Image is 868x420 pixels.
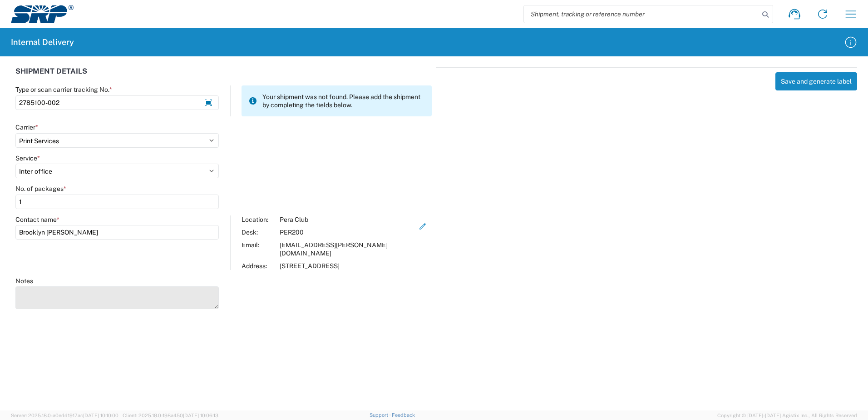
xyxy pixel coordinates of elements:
[11,413,118,418] span: Server: 2025.18.0-a0edd1917ac
[242,215,275,224] div: Location:
[11,5,74,23] img: srp
[280,262,414,270] div: [STREET_ADDRESS]
[392,412,415,418] a: Feedback
[775,72,857,90] button: Save and generate label
[242,241,275,257] div: Email:
[524,5,759,23] input: Shipment, tracking or reference number
[280,228,414,236] div: PER200
[280,215,414,224] div: Pera Club
[242,262,275,270] div: Address:
[83,413,118,418] span: [DATE] 10:10:00
[11,37,74,48] h2: Internal Delivery
[262,93,424,109] span: Your shipment was not found. Please add the shipment by completing the fields below.
[717,411,857,420] span: Copyright © [DATE]-[DATE] Agistix Inc., All Rights Reserved
[280,241,414,257] div: [EMAIL_ADDRESS][PERSON_NAME][DOMAIN_NAME]
[15,154,40,162] label: Service
[370,412,392,418] a: Support
[183,413,218,418] span: [DATE] 10:06:13
[15,85,112,94] label: Type or scan carrier tracking No.
[15,123,38,131] label: Carrier
[15,185,66,193] label: No. of packages
[123,413,218,418] span: Client: 2025.18.0-198a450
[15,215,59,224] label: Contact name
[15,277,33,285] label: Notes
[15,67,432,85] div: SHIPMENT DETAILS
[242,228,275,236] div: Desk:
